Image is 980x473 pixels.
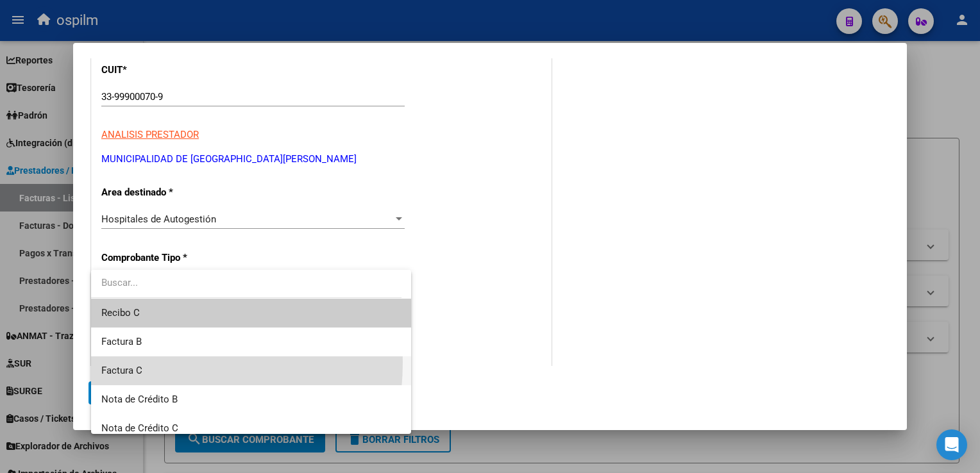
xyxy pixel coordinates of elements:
[101,307,140,319] span: Recibo C
[101,365,142,376] span: Factura C
[101,394,178,405] span: Nota de Crédito B
[91,269,401,297] input: dropdown search
[101,336,142,347] span: Factura B
[936,429,967,460] div: Open Intercom Messenger
[101,422,178,434] span: Nota de Crédito C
